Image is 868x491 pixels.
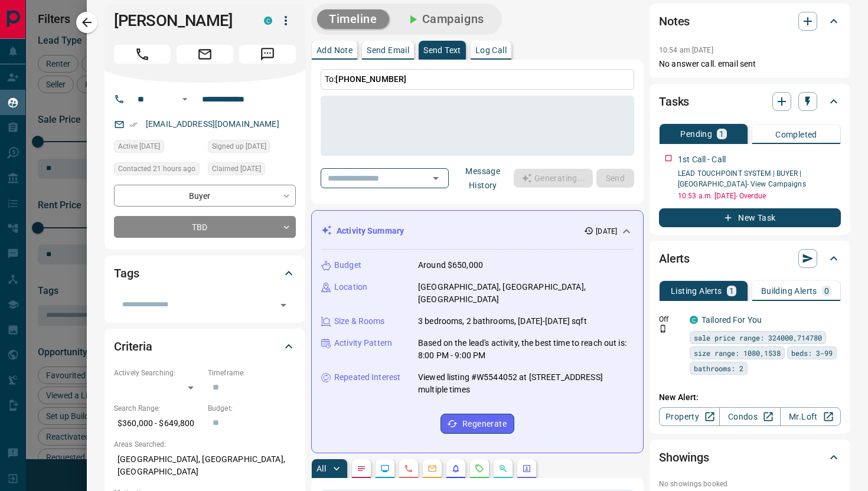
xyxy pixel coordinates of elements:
[418,371,634,396] p: Viewed listing #W5544052 at [STREET_ADDRESS] multiple times
[690,316,698,324] div: condos.ca
[334,337,392,349] p: Activity Pattern
[659,87,841,116] div: Tasks
[694,347,781,359] span: size range: 1080,1538
[678,169,806,188] a: LEAD TOUCHPOINT SYSTEM | BUYER | [GEOGRAPHIC_DATA]- View Campaigns
[671,287,722,295] p: Listing Alerts
[694,332,822,343] span: sale price range: 324000,714780
[659,407,720,426] a: Property
[114,337,152,356] h2: Criteria
[208,403,296,414] p: Budget:
[239,45,296,64] span: Message
[423,46,461,54] p: Send Text
[114,264,139,283] h2: Tags
[428,464,437,473] svg: Emails
[129,120,138,129] svg: Email Verified
[791,347,833,359] span: beds: 3-99
[659,314,683,325] p: Off
[475,464,484,473] svg: Requests
[440,414,514,434] button: Regenerate
[694,362,743,374] span: bathrooms: 2
[316,464,326,473] p: All
[317,9,389,29] button: Timeline
[114,332,296,361] div: Criteria
[114,368,202,378] p: Actively Searching:
[118,163,195,175] span: Contacted 21 hours ago
[212,140,266,152] span: Signed up [DATE]
[678,191,841,201] p: 10:53 a.m. [DATE] - Overdue
[659,12,690,31] h2: Notes
[321,69,634,90] p: To:
[114,414,202,433] p: $360,000 - $649,800
[451,464,461,473] svg: Listing Alerts
[596,226,617,237] p: [DATE]
[316,46,353,54] p: Add Note
[114,259,296,287] div: Tags
[719,407,780,426] a: Condos
[780,407,841,426] a: Mr.Loft
[335,74,406,84] span: [PHONE_NUMBER]
[761,287,817,295] p: Building Alerts
[475,46,507,54] p: Log Call
[659,244,841,273] div: Alerts
[418,259,483,271] p: Around $650,000
[380,464,390,473] svg: Lead Browsing Activity
[418,337,634,362] p: Based on the lead's activity, the best time to reach out is: 8:00 PM - 9:00 PM
[178,92,192,106] button: Open
[729,287,734,295] p: 1
[678,153,726,166] p: 1st Call - Call
[452,162,514,195] button: Message History
[418,315,587,328] p: 3 bedrooms, 2 bathrooms, [DATE]-[DATE] sqft
[114,11,246,30] h1: [PERSON_NAME]
[498,464,508,473] svg: Opportunities
[114,140,202,156] div: Mon Oct 13 2025
[659,208,841,227] button: New Task
[146,119,279,129] a: [EMAIL_ADDRESS][DOMAIN_NAME]
[114,439,296,450] p: Areas Searched:
[208,368,296,378] p: Timeframe:
[114,45,171,64] span: Call
[334,371,400,384] p: Repeated Interest
[357,464,366,473] svg: Notes
[404,464,413,473] svg: Calls
[719,130,724,138] p: 1
[824,287,829,295] p: 0
[334,259,361,271] p: Budget
[114,450,296,482] p: [GEOGRAPHIC_DATA], [GEOGRAPHIC_DATA], [GEOGRAPHIC_DATA]
[775,130,817,139] p: Completed
[659,92,689,111] h2: Tasks
[418,281,634,306] p: [GEOGRAPHIC_DATA], [GEOGRAPHIC_DATA], [GEOGRAPHIC_DATA]
[659,7,841,35] div: Notes
[334,315,385,328] p: Size & Rooms
[680,130,712,138] p: Pending
[659,448,709,467] h2: Showings
[659,391,841,404] p: New Alert:
[394,9,496,29] button: Campaigns
[321,220,634,242] div: Activity Summary[DATE]
[659,46,713,54] p: 10:54 am [DATE]
[114,403,202,414] p: Search Range:
[337,225,404,237] p: Activity Summary
[177,45,233,64] span: Email
[428,170,444,186] button: Open
[334,281,367,293] p: Location
[659,479,841,489] p: No showings booked
[208,162,296,179] div: Mon Oct 13 2025
[659,443,841,472] div: Showings
[659,325,667,333] svg: Push Notification Only
[659,249,690,268] h2: Alerts
[701,315,762,325] a: Tailored For You
[212,163,261,175] span: Claimed [DATE]
[114,162,202,179] div: Tue Oct 14 2025
[118,140,160,152] span: Active [DATE]
[264,17,272,25] div: condos.ca
[275,297,292,313] button: Open
[208,140,296,156] div: Mon Oct 13 2025
[367,46,409,54] p: Send Email
[114,185,296,207] div: Buyer
[659,58,841,70] p: No answer call. email sent
[522,464,531,473] svg: Agent Actions
[114,216,296,238] div: TBD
